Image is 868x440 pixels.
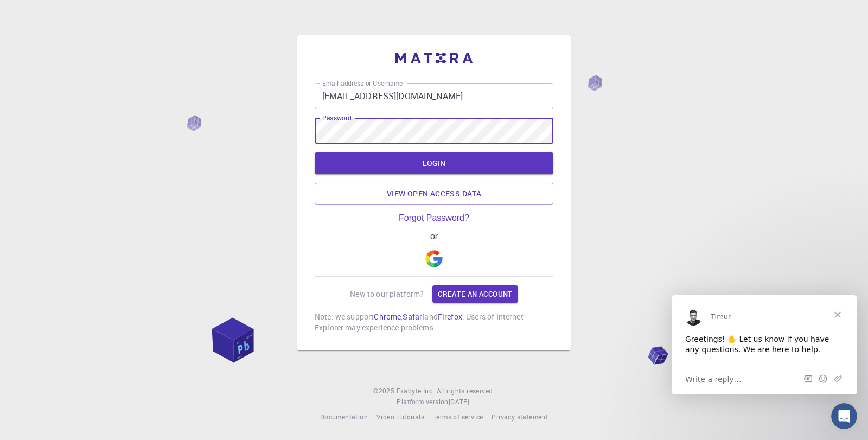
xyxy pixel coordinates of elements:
span: All rights reserved. [437,386,495,397]
iframe: Intercom live chat [831,403,857,429]
a: Create an account [432,285,518,303]
a: Safari [403,311,424,322]
a: Documentation [320,412,368,423]
p: Note: we support , and . Users of Internet Explorer may experience problems. [315,311,553,333]
a: [DATE]. [449,397,471,407]
span: Platform version [397,397,448,407]
span: © 2025 [373,386,396,397]
a: Chrome [374,311,401,322]
a: View open access data [315,183,553,205]
span: Exabyte Inc. [397,386,435,395]
a: Exabyte Inc. [397,386,435,397]
label: Email address or Username [322,79,403,88]
a: Firefox [438,311,462,322]
span: Terms of service [433,412,483,421]
label: Password [322,113,351,123]
span: Documentation [320,412,368,421]
a: Privacy statement [492,412,548,423]
a: Forgot Password? [399,213,469,223]
span: [DATE] . [449,397,471,406]
span: Privacy statement [492,412,548,421]
img: Google [425,250,443,267]
a: Video Tutorials [376,412,424,423]
span: Video Tutorials [376,412,424,421]
button: LOGIN [315,152,553,174]
span: or [425,232,443,241]
p: New to our platform? [350,289,424,299]
iframe: Intercom live chat message [672,295,857,394]
a: Terms of service [433,412,483,423]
